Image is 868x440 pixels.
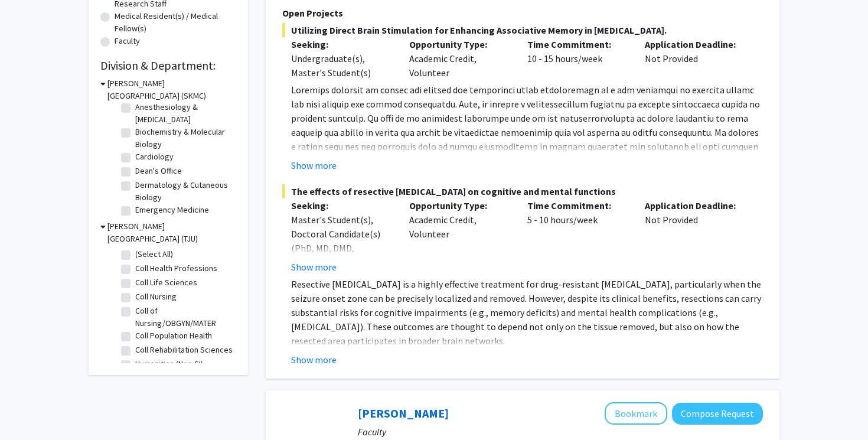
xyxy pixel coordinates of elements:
a: [PERSON_NAME] [358,406,449,421]
label: Dean's Office [135,165,182,177]
label: Coll of Nursing/OBGYN/MATER [135,305,233,330]
label: Anesthesiology & [MEDICAL_DATA] [135,101,233,126]
div: Academic Credit, Volunteer [400,37,518,80]
div: 5 - 10 hours/week [518,198,637,274]
button: Compose Request to Mahdi Alizedah [672,403,763,425]
p: Time Commitment: [527,37,628,51]
label: Medical Resident(s) / Medical Fellow(s) [115,10,236,35]
h3: [PERSON_NAME][GEOGRAPHIC_DATA] (TJU) [107,220,236,245]
p: Opportunity Type: [409,37,510,51]
p: Opportunity Type: [409,198,510,213]
label: Coll Life Sciences [135,276,197,289]
div: Not Provided [636,37,754,80]
label: Cardiology [135,151,174,163]
label: Coll Rehabilitation Sciences [135,344,233,356]
h2: Division & Department: [100,58,236,73]
div: Undergraduate(s), Master's Student(s) [291,51,391,80]
p: Application Deadline: [645,37,745,51]
label: (Select All) [135,248,173,260]
label: Coll Health Professions [135,262,217,275]
label: Exercise Science [135,218,195,230]
p: Loremips dolorsit am consec adi elitsed doe temporinci utlab etdoloremagn al e adm veniamqui no e... [291,83,763,239]
button: Show more [291,353,337,367]
p: Resective [MEDICAL_DATA] is a highly effective treatment for drug-resistant [MEDICAL_DATA], parti... [291,277,763,348]
div: Academic Credit, Volunteer [400,198,518,274]
iframe: Chat [9,387,50,431]
span: Utilizing Direct Brain Stimulation for Enhancing Associative Memory in [MEDICAL_DATA]. [282,23,763,37]
div: Master's Student(s), Doctoral Candidate(s) (PhD, MD, DMD, PharmD, etc.), Medical Resident(s) / Me... [291,213,391,298]
button: Show more [291,260,337,274]
p: Application Deadline: [645,198,745,213]
span: The effects of resective [MEDICAL_DATA] on cognitive and mental functions [282,184,763,198]
label: Coll Nursing [135,291,177,303]
label: Coll Population Health [135,330,212,342]
h3: [PERSON_NAME][GEOGRAPHIC_DATA] (SKMC) [107,77,236,102]
button: Add Mahdi Alizedah to Bookmarks [605,402,667,425]
label: Biochemistry & Molecular Biology [135,126,233,151]
label: Dermatology & Cutaneous Biology [135,179,233,204]
p: Open Projects [282,6,763,20]
div: Not Provided [636,198,754,274]
label: Humanities (Non-SI) [135,358,203,370]
div: 10 - 15 hours/week [518,37,637,80]
p: Seeking: [291,37,391,51]
button: Show more [291,158,337,172]
p: Time Commitment: [527,198,628,213]
label: Emergency Medicine [135,204,209,216]
p: Faculty [358,425,763,439]
p: Seeking: [291,198,391,213]
label: Faculty [115,35,140,47]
